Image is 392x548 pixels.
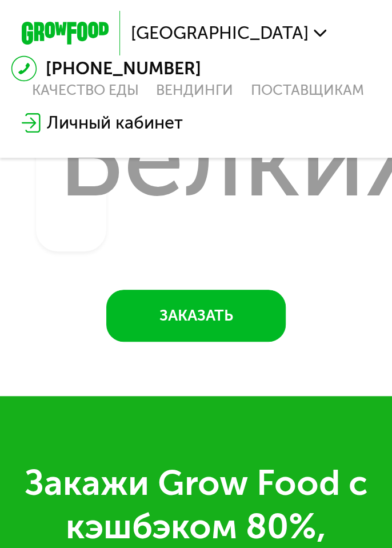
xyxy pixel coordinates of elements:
a: [PHONE_NUMBER] [11,55,201,82]
a: Качество еды [32,82,139,99]
button: Заказать [106,290,286,342]
div: Белки [58,105,365,214]
span: [GEOGRAPHIC_DATA] [131,25,309,42]
div: Личный кабинет [47,110,183,136]
div: поставщикам [250,82,363,99]
a: Вендинги [156,82,233,99]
